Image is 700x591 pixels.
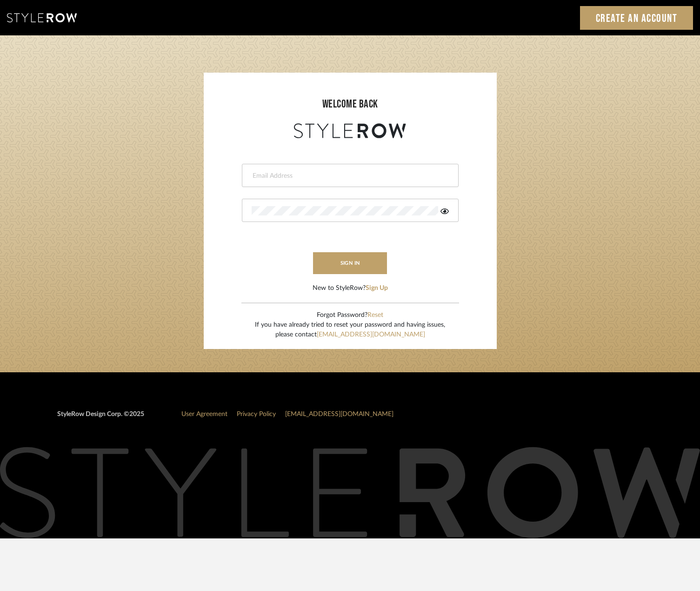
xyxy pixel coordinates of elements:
[580,6,693,30] a: Create an Account
[181,411,227,417] a: User Agreement
[367,310,383,320] button: Reset
[366,283,388,293] button: Sign Up
[237,411,276,417] a: Privacy Policy
[255,320,445,340] div: If you have already tried to reset your password and having issues, please contact
[252,171,447,181] input: Email Address
[313,252,387,274] button: sign in
[285,411,393,417] a: [EMAIL_ADDRESS][DOMAIN_NAME]
[213,96,487,113] div: welcome back
[255,310,445,320] div: Forgot Password?
[313,283,388,293] div: New to StyleRow?
[317,331,425,338] a: [EMAIL_ADDRESS][DOMAIN_NAME]
[57,410,144,427] div: StyleRow Design Corp. ©2025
